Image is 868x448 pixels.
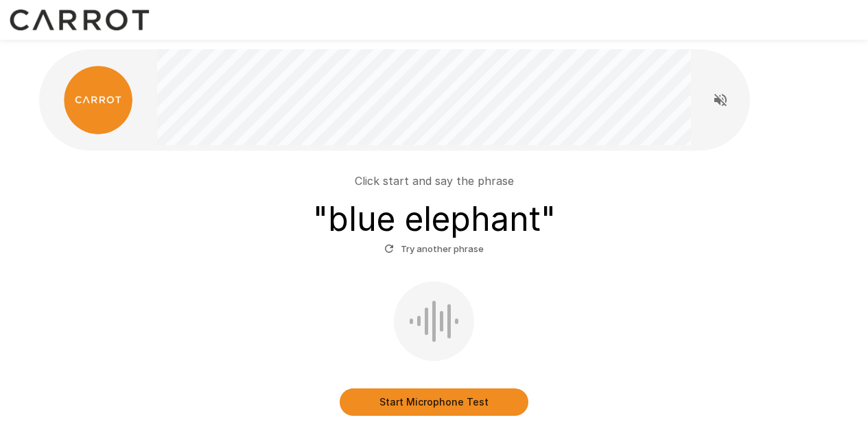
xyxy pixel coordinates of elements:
[313,200,556,238] h3: " blue elephant "
[707,86,734,114] button: Read questions aloud
[64,66,132,134] img: carrot_logo.png
[340,388,528,416] button: Start Microphone Test
[381,238,487,260] button: Try another phrase
[355,173,514,189] p: Click start and say the phrase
